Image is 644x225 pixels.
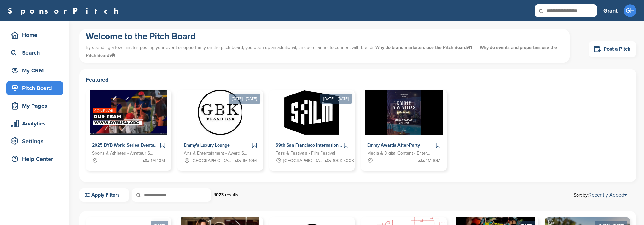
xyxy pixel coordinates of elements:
span: 69th San Francisco International Film Festival [276,143,370,148]
img: Sponsorpitch & [90,90,167,135]
a: Search [6,46,63,60]
span: [GEOGRAPHIC_DATA], [GEOGRAPHIC_DATA] [283,157,323,164]
div: Home [9,29,63,41]
div: [DATE] - [DATE] [320,94,352,104]
span: results [225,192,238,198]
a: Sponsorpitch & 2025 DYB World Series Events Sports & Athletes - Amateur Sports Leagues 1M-10M [86,90,171,171]
img: Sponsorpitch & [365,90,443,135]
div: Settings [9,136,63,147]
a: Post a Pitch [589,41,636,57]
a: [DATE] - [DATE] Sponsorpitch & Emmy's Luxury Lounge Arts & Entertainment - Award Show [GEOGRAPHIC... [177,80,263,171]
p: By spending a few minutes posting your event or opportunity on the pitch board, you open up an ad... [86,42,563,61]
h2: Featured [86,75,630,84]
a: My CRM [6,63,63,78]
span: 1M-10M [242,157,257,164]
strong: 1023 [214,192,224,198]
span: Emmy's Luxury Lounge [184,143,230,148]
a: Home [6,28,63,42]
span: Sports & Athletes - Amateur Sports Leagues [92,150,155,157]
img: Sponsorpitch & [284,90,339,135]
a: Help Center [6,152,63,166]
span: GH [624,4,636,17]
h1: Welcome to the Pitch Board [86,31,563,42]
span: 1M-10M [151,157,165,164]
span: Sort by: [574,192,627,198]
h3: Grant [603,6,618,15]
span: Arts & Entertainment - Award Show [184,150,247,157]
span: Fairs & Festivals - Film Festival [276,150,335,157]
div: Search [9,47,63,58]
a: Pitch Board [6,81,63,95]
a: Sponsorpitch & Emmy Awards After-Party Media & Digital Content - Entertainment 1M-10M [361,90,446,171]
span: [GEOGRAPHIC_DATA], [GEOGRAPHIC_DATA] [192,157,231,164]
span: 2025 DYB World Series Events [92,143,154,148]
a: My Pages [6,99,63,113]
a: SponsorPitch [8,7,123,15]
a: Recently Added [589,192,627,198]
span: Media & Digital Content - Entertainment [367,150,431,157]
a: [DATE] - [DATE] Sponsorpitch & 69th San Francisco International Film Festival Fairs & Festivals -... [269,80,355,171]
a: Apply Filters [79,188,129,202]
span: 100K-500K [333,157,354,164]
a: Settings [6,134,63,149]
div: Help Center [9,153,63,165]
span: 1M-10M [426,157,440,164]
span: Why do brand marketers use the Pitch Board? [375,45,473,50]
div: My CRM [9,65,63,76]
div: My Pages [9,100,63,112]
a: Analytics [6,116,63,131]
div: [DATE] - [DATE] [229,94,260,104]
span: Emmy Awards After-Party [367,143,420,148]
div: Pitch Board [9,82,63,94]
img: Sponsorpitch & [198,90,242,135]
a: Grant [603,4,618,18]
div: Analytics [9,118,63,129]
